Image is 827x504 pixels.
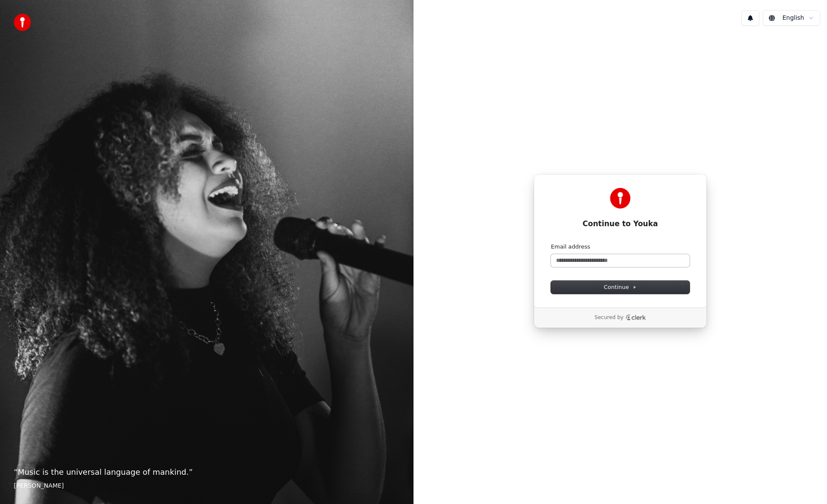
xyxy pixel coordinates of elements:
label: Email address [551,243,590,251]
span: Continue [604,283,637,291]
p: Secured by [594,314,623,321]
h1: Continue to Youka [551,219,690,229]
img: youka [14,14,31,31]
img: Youka [610,188,631,209]
a: Clerk logo [625,314,646,320]
footer: [PERSON_NAME] [14,482,400,490]
button: Continue [551,281,690,294]
p: “ Music is the universal language of mankind. ” [14,466,400,478]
